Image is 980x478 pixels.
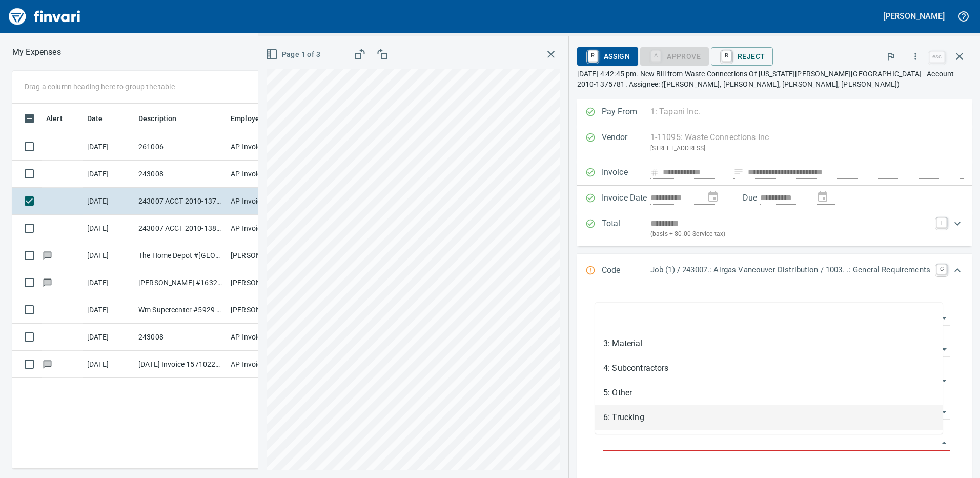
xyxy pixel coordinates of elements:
[83,215,134,242] td: [DATE]
[134,242,227,269] td: The Home Depot #[GEOGRAPHIC_DATA]
[881,8,947,24] button: [PERSON_NAME]
[42,279,53,286] span: Has messages
[929,51,945,63] a: esc
[595,405,943,430] li: 6: Trucking
[577,47,638,66] button: RAssign
[719,48,765,65] span: Reject
[134,161,227,188] td: 243008
[595,331,943,356] li: 3: Material
[42,361,53,367] span: Has messages
[83,351,134,378] td: [DATE]
[650,264,930,276] p: Job (1) / 243007.: Airgas Vancouver Distribution / 1003. .: General Requirements
[602,264,650,277] p: Code
[6,4,83,29] img: Finvari
[83,161,134,188] td: [DATE]
[46,112,63,125] span: Alert
[134,296,227,324] td: Wm Supercenter #5929 [GEOGRAPHIC_DATA]
[134,215,227,242] td: 243007 ACCT 2010-1380781
[268,48,320,61] span: Page 1 of 3
[227,242,303,269] td: [PERSON_NAME]
[134,133,227,161] td: 261006
[134,351,227,378] td: [DATE] Invoice 157102207 from [PERSON_NAME][GEOGRAPHIC_DATA] (1-38594)
[83,242,134,269] td: [DATE]
[927,44,972,69] span: Close invoice
[722,50,731,62] a: R
[227,296,303,324] td: [PERSON_NAME]
[585,48,630,65] span: Assign
[595,381,943,405] li: 5: Other
[42,252,53,258] span: Has messages
[83,269,134,296] td: [DATE]
[937,405,951,419] button: Open
[138,112,177,125] span: Description
[880,45,902,68] button: Flag
[227,188,303,215] td: AP Invoices
[46,112,76,125] span: Alert
[595,356,943,381] li: 4: Subcontractors
[650,229,930,240] p: (basis + $0.00 Service tax)
[134,269,227,296] td: [PERSON_NAME] #1632 [GEOGRAPHIC_DATA] [GEOGRAPHIC_DATA]
[134,188,227,215] td: 243007 ACCT 2010-1375781
[602,217,650,240] p: Total
[134,324,227,351] td: 243008
[883,11,945,22] h5: [PERSON_NAME]
[588,50,598,62] a: R
[640,51,709,60] div: Cost Type required
[577,254,972,288] div: Expand
[711,47,773,66] button: RReject
[227,215,303,242] td: AP Invoices
[12,46,61,58] p: My Expenses
[231,112,263,125] span: Employee
[227,324,303,351] td: AP Invoices
[25,82,175,92] p: Drag a column heading here to group the table
[227,351,303,378] td: AP Invoices
[936,264,947,274] a: C
[937,311,951,325] button: Open
[231,112,277,125] span: Employee
[937,373,951,388] button: Open
[83,133,134,161] td: [DATE]
[87,112,103,125] span: Date
[83,324,134,351] td: [DATE]
[937,342,951,356] button: Open
[577,211,972,246] div: Expand
[227,161,303,188] td: AP Invoices
[87,112,116,125] span: Date
[937,436,951,450] button: Close
[227,269,303,296] td: [PERSON_NAME]
[936,217,947,228] a: T
[83,296,134,324] td: [DATE]
[138,112,190,125] span: Description
[83,188,134,215] td: [DATE]
[227,133,303,161] td: AP Invoices
[263,45,324,64] button: Page 1 of 3
[904,45,927,68] button: More
[577,69,972,89] p: [DATE] 4:42:45 pm. New Bill from Waste Connections Of [US_STATE][PERSON_NAME][GEOGRAPHIC_DATA] - ...
[12,46,61,58] nav: breadcrumb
